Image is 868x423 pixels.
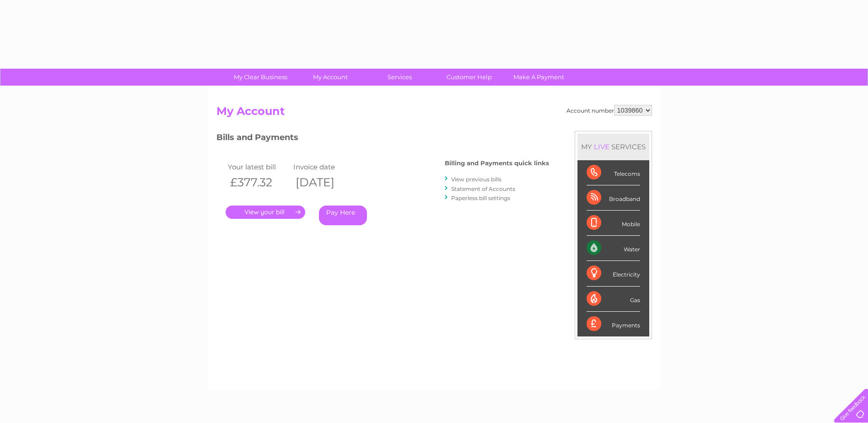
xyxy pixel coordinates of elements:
[592,142,611,151] div: LIVE
[431,69,507,86] a: Customer Help
[223,69,298,86] a: My Clear Business
[216,131,549,147] h3: Bills and Payments
[226,173,291,192] th: £377.32
[587,236,640,261] div: Water
[566,105,652,116] div: Account number
[577,134,649,160] div: MY SERVICES
[587,211,640,236] div: Mobile
[587,287,640,312] div: Gas
[587,160,640,185] div: Telecoms
[291,173,357,192] th: [DATE]
[587,312,640,336] div: Payments
[226,206,305,219] a: .
[451,195,510,201] a: Paperless bill settings
[587,185,640,211] div: Broadband
[362,69,437,86] a: Services
[451,185,515,192] a: Statement of Accounts
[291,161,357,173] td: Invoice date
[292,69,368,86] a: My Account
[451,176,501,183] a: View previous bills
[226,161,291,173] td: Your latest bill
[445,160,549,167] h4: Billing and Payments quick links
[216,105,652,122] h2: My Account
[501,69,577,86] a: Make A Payment
[319,206,367,225] a: Pay Here
[587,261,640,286] div: Electricity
